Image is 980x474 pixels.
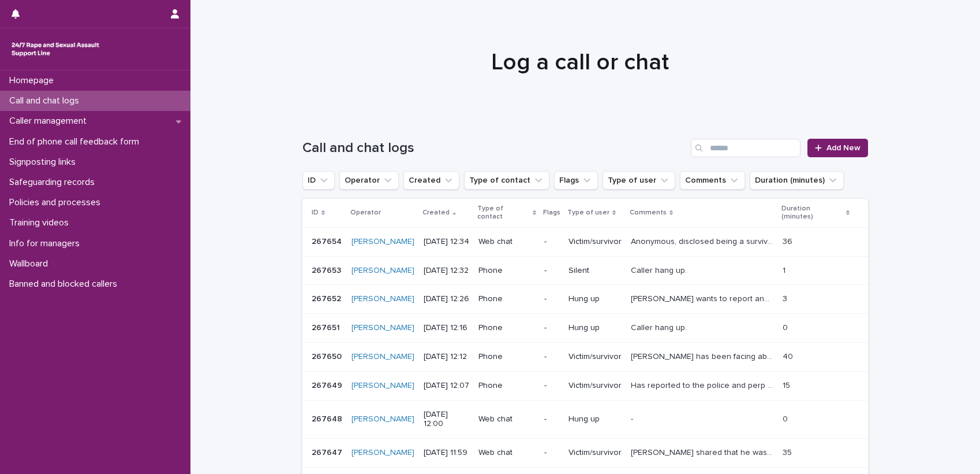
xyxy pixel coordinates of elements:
[312,235,344,247] p: 267654
[568,352,622,362] p: Victim/survivor
[783,292,790,304] p: 3
[478,381,535,391] p: Phone
[302,256,868,285] tr: 267653267653 [PERSON_NAME] [DATE] 12:32Phone-SilentCaller hang up.Caller hang up. 11
[5,116,96,127] p: Caller management
[631,379,776,391] p: Has reported to the police and perp hasn't been found yet, is fed up of the long process and want...
[568,448,622,458] p: Victim/survivor
[544,352,559,362] p: -
[5,217,78,228] p: Training videos
[302,371,868,400] tr: 267649267649 [PERSON_NAME] [DATE] 12:07Phone-Victim/survivorHas reported to the police and perp h...
[478,266,535,276] p: Phone
[302,285,868,314] tr: 267652267652 [PERSON_NAME] [DATE] 12:26Phone-Hung up[PERSON_NAME] wants to report anonymously a S...
[568,294,622,304] p: Hung up
[351,414,414,424] a: [PERSON_NAME]
[312,292,343,304] p: 267652
[568,237,622,247] p: Victim/survivor
[339,171,399,190] button: Operator
[783,446,794,458] p: 35
[567,206,609,219] p: Type of user
[302,140,686,157] h1: Call and chat logs
[630,206,667,219] p: Comments
[783,235,795,247] p: 36
[424,323,469,333] p: [DATE] 12:16
[424,266,469,276] p: [DATE] 12:32
[9,38,102,61] img: rhQMoQhaT3yELyF149Cw
[424,352,469,362] p: [DATE] 12:12
[544,237,559,247] p: -
[783,412,790,424] p: 0
[568,414,622,424] p: Hung up
[350,206,381,219] p: Operator
[312,321,342,333] p: 267651
[302,314,868,343] tr: 267651267651 [PERSON_NAME] [DATE] 12:16Phone-Hung upCaller hang up.Caller hang up. 00
[783,379,792,391] p: 15
[424,237,469,247] p: [DATE] 12:34
[568,266,622,276] p: Silent
[478,237,535,247] p: Web chat
[424,294,469,304] p: [DATE] 12:26
[302,171,335,190] button: ID
[781,202,843,224] p: Duration (minutes)
[5,157,85,168] p: Signposting links
[680,171,745,190] button: Comments
[544,323,559,333] p: -
[631,292,776,304] p: Caller wants to report anonymously a SV incident she encountered two years ago. Advised to contac...
[631,264,689,276] p: Caller hang up.
[312,379,345,391] p: 267649
[424,448,469,458] p: [DATE] 11:59
[5,197,110,208] p: Policies and processes
[351,381,414,391] a: [PERSON_NAME]
[783,264,788,276] p: 1
[554,171,598,190] button: Flags
[312,350,344,362] p: 267650
[478,323,535,333] p: Phone
[351,237,414,247] a: [PERSON_NAME]
[312,206,319,219] p: ID
[302,439,868,468] tr: 267647267647 [PERSON_NAME] [DATE] 11:59Web chat-Victim/survivor[PERSON_NAME] shared that he was s...
[351,294,414,304] a: [PERSON_NAME]
[5,75,63,86] p: Homepage
[351,266,414,276] a: [PERSON_NAME]
[807,139,868,157] a: Add New
[544,266,559,276] p: -
[631,235,776,247] p: Anonymous, disclosed being a survivor. They explored feelings around impact of the abuse on them ...
[5,238,89,249] p: Info for managers
[302,342,868,371] tr: 267650267650 [PERSON_NAME] [DATE] 12:12Phone-Victim/survivor[PERSON_NAME] has been facing abuse a...
[351,323,414,333] a: [PERSON_NAME]
[422,206,450,219] p: Created
[5,136,148,147] p: End of phone call feedback form
[783,350,795,362] p: 40
[5,177,104,188] p: Safeguarding records
[5,258,57,269] p: Wallboard
[424,381,469,391] p: [DATE] 12:07
[5,279,126,290] p: Banned and blocked callers
[478,448,535,458] p: Web chat
[312,412,345,424] p: 267648
[302,227,868,256] tr: 267654267654 [PERSON_NAME] [DATE] 12:34Web chat-Victim/survivorAnonymous, disclosed being a survi...
[464,171,549,190] button: Type of contact
[351,352,414,362] a: [PERSON_NAME]
[544,448,559,458] p: -
[477,202,530,224] p: Type of contact
[544,294,559,304] p: -
[826,144,861,152] span: Add New
[478,352,535,362] p: Phone
[568,323,622,333] p: Hung up
[478,294,535,304] p: Phone
[312,264,343,276] p: 267653
[312,446,345,458] p: 267647
[403,171,459,190] button: Created
[302,400,868,439] tr: 267648267648 [PERSON_NAME] [DATE] 12:00Web chat-Hung up-- 00
[691,139,801,157] input: Search
[631,412,635,424] p: -
[5,95,88,106] p: Call and chat logs
[631,321,689,333] p: Caller hang up.
[544,381,559,391] p: -
[351,448,414,458] a: [PERSON_NAME]
[631,446,776,458] p: Noah shared that he was sexually abused as a child. The police are investigating, and Noah has an...
[424,410,469,429] p: [DATE] 12:00
[297,49,863,76] h1: Log a call or chat
[603,171,675,190] button: Type of user
[568,381,622,391] p: Victim/survivor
